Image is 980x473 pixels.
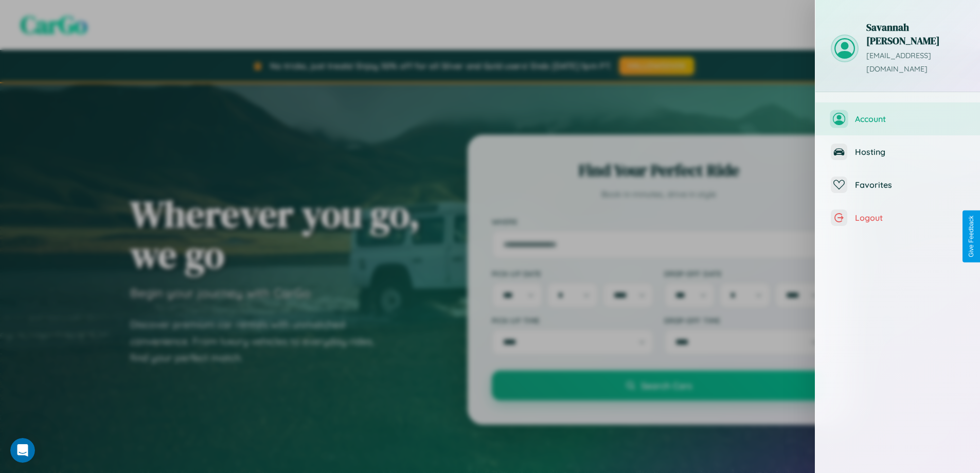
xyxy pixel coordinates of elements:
[866,21,965,47] h3: Savannah [PERSON_NAME]
[855,213,965,223] span: Logout
[855,180,965,190] span: Favorites
[10,438,35,463] iframe: Intercom live chat
[815,168,980,201] button: Favorites
[855,147,965,157] span: Hosting
[866,49,965,76] p: [EMAIL_ADDRESS][DOMAIN_NAME]
[855,114,965,124] span: Account
[968,216,975,257] div: Give Feedback
[815,135,980,168] button: Hosting
[815,102,980,135] button: Account
[815,201,980,234] button: Logout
